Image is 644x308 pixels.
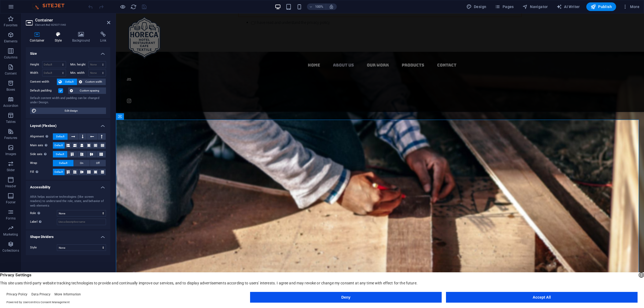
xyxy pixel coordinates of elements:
button: More [620,2,642,11]
p: Content [5,71,17,76]
p: Collections [2,248,19,253]
div: ARIA helps assistive technologies (like screen readers) to understand the role, state, and behavi... [30,195,106,208]
button: Click here to leave preview mode and continue editing [119,3,126,10]
h4: Shape Dividers [26,230,110,240]
span: Default [54,169,63,175]
i: Reload page [130,4,137,10]
h4: Container [26,32,51,43]
span: AI Writer [557,4,580,9]
button: reload [130,3,137,10]
p: Boxes [6,87,15,92]
span: More [623,4,639,9]
span: Default [56,133,64,140]
button: Navigator [520,2,550,11]
p: Tables [6,120,16,124]
img: Editor Logo [31,3,71,10]
label: Min. width [70,71,89,74]
div: Default content width and padding can be changed under Design. [30,96,106,105]
span: On [80,160,83,166]
p: Favorites [4,23,17,27]
span: Default [63,79,75,85]
button: Off [90,160,106,166]
p: Accordion [3,104,18,108]
button: Default [57,79,77,85]
p: Slider [7,168,15,172]
button: AI Writer [554,2,582,11]
p: Forms [6,216,16,221]
label: Min. height [70,63,89,66]
button: Default [53,151,67,157]
button: 100% [307,3,326,10]
button: Publish [586,2,616,11]
h4: Background [68,32,96,43]
span: Custom width [84,79,104,85]
button: Pages [493,2,516,11]
label: Height [30,63,42,66]
p: Elements [4,39,18,43]
label: Wrap [30,160,53,166]
h4: Layout (Flexbox) [26,119,110,129]
button: Default [53,142,65,149]
input: Use a descriptive name [57,219,106,225]
p: Columns [4,55,17,60]
button: On [74,160,90,166]
span: Publish [591,4,612,9]
h3: Element #ed-829371940 [35,23,100,27]
button: Default [53,160,74,166]
button: Edit design [30,108,106,114]
label: Alignment [30,133,53,140]
p: Marketing [3,232,18,237]
p: Header [5,184,16,188]
h4: Link [96,32,110,43]
i: On resize automatically adjust zoom level to fit chosen device. [329,4,334,9]
span: Navigator [522,4,548,9]
span: Design [466,4,486,9]
span: Default [56,151,64,157]
button: Default [53,169,65,175]
span: Role [30,210,42,217]
button: Custom width [77,79,106,85]
p: Images [5,152,16,156]
h6: 100% [315,3,324,10]
label: Content width [30,79,57,85]
label: Side axis [30,151,53,157]
span: Style [30,246,37,249]
span: Custom spacing [75,87,104,94]
h4: Accessibility [26,181,110,190]
h4: Size [26,47,110,57]
label: Width [30,71,42,74]
div: Design (Ctrl+Alt+Y) [464,2,489,11]
button: Default [53,133,68,140]
h2: Container [35,18,110,23]
label: Default padding [30,87,58,94]
button: Design [464,2,489,11]
span: Off [96,160,100,166]
button: Custom spacing [68,87,106,94]
p: Features [4,136,17,140]
span: Default [59,160,67,166]
span: Pages [495,4,514,9]
h4: Style [51,32,68,43]
span: Edit design [38,108,104,114]
label: Fill [30,169,53,175]
label: Label [30,219,57,225]
p: Footer [6,200,16,204]
label: Main axis [30,142,53,149]
span: Default [54,142,63,149]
